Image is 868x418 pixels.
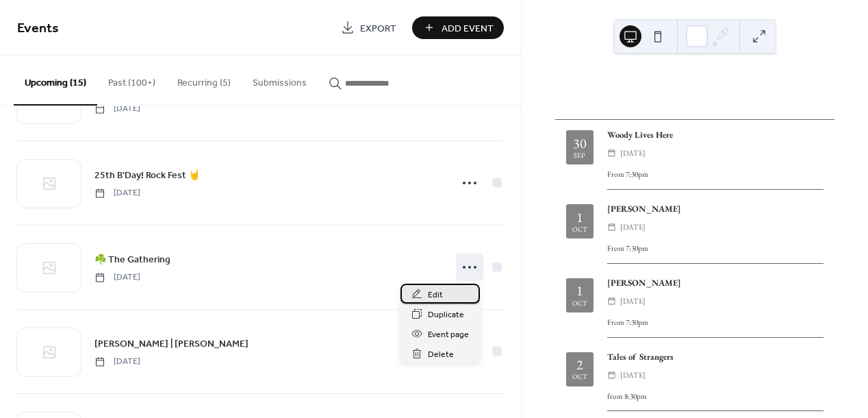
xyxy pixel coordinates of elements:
[94,169,200,183] span: 25th B'Day! Rock Fest 🤘
[94,271,140,284] span: [DATE]
[573,136,587,150] div: 30
[94,103,140,115] span: [DATE]
[607,221,616,234] div: ​
[574,152,585,159] div: Sep
[97,56,166,104] button: Past (100+)
[94,336,248,352] a: [PERSON_NAME] | [PERSON_NAME]
[94,187,140,199] span: [DATE]
[607,295,616,308] div: ​
[360,21,396,36] span: Export
[607,243,824,254] div: From 7:30pm
[428,347,454,362] span: Delete
[607,169,824,180] div: From 7:30pm
[620,221,646,234] span: [DATE]
[166,56,242,104] button: Recurring (5)
[572,226,587,233] div: Oct
[576,210,583,224] div: 1
[607,147,616,160] div: ​
[428,328,469,342] span: Event page
[428,308,464,322] span: Duplicate
[94,253,170,267] span: ☘️ The Gathering
[94,251,170,267] a: ☘️ The Gathering
[555,73,834,86] div: Gig Guide
[607,276,824,289] div: [PERSON_NAME]
[94,167,200,183] a: 25th B'Day! Rock Fest 🤘
[607,128,824,141] div: Woody Lives Here
[412,16,504,39] button: Add Event
[572,300,587,307] div: Oct
[17,15,59,42] span: Events
[607,202,824,215] div: [PERSON_NAME]
[572,373,587,380] div: Oct
[576,284,583,297] div: 1
[94,337,248,352] span: [PERSON_NAME] | [PERSON_NAME]
[242,56,318,104] button: Submissions
[620,295,646,308] span: [DATE]
[620,369,646,382] span: [DATE]
[428,288,443,302] span: Edit
[576,358,583,371] div: 2
[442,21,494,36] span: Add Event
[607,369,616,382] div: ​
[94,356,140,368] span: [DATE]
[607,317,824,328] div: From 7:30pm
[607,350,824,363] div: Tales of Strangers
[331,16,407,39] a: Export
[607,391,824,402] div: from 8:30pm
[620,147,646,160] span: [DATE]
[14,56,97,106] button: Upcoming (15)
